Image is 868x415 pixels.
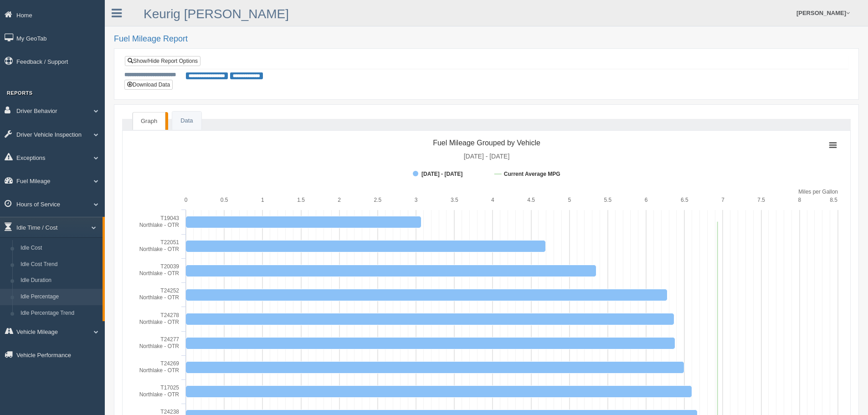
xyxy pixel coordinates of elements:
text: 7 [721,197,724,203]
tspan: T19043 [160,215,179,221]
text: 6 [645,197,648,203]
a: Idle Percentage [16,289,103,305]
tspan: Northlake - OTR [139,367,180,374]
a: Data [172,112,201,130]
text: 7.5 [757,197,765,203]
text: 5 [568,197,571,203]
tspan: [DATE] - [DATE] [464,153,510,160]
tspan: Northlake - OTR [139,270,180,277]
tspan: Northlake - OTR [139,246,180,252]
tspan: T22051 [160,239,179,246]
tspan: T24269 [160,360,179,367]
tspan: Northlake - OTR [139,222,180,228]
a: Idle Percentage Trend [16,305,103,322]
tspan: Northlake - OTR [139,319,180,325]
tspan: T24238 [160,409,179,415]
text: 6.5 [681,197,688,203]
a: Idle Duration [16,272,103,289]
text: 5.5 [604,197,612,203]
a: Graph [133,112,165,130]
tspan: [DATE] - [DATE] [421,171,462,177]
tspan: Miles per Gallon [798,189,838,195]
a: Keurig [PERSON_NAME] [144,7,289,21]
tspan: T24252 [160,287,179,294]
tspan: T17025 [160,384,179,391]
text: 3.5 [451,197,458,203]
text: 0 [185,197,188,203]
a: Idle Cost Trend [16,256,103,273]
text: 3 [415,197,418,203]
tspan: Northlake - OTR [139,294,180,301]
tspan: T24277 [160,336,179,343]
h2: Fuel Mileage Report [114,35,859,44]
tspan: T24278 [160,312,179,318]
text: 1 [261,197,264,203]
button: Download Data [124,80,173,90]
tspan: Fuel Mileage Grouped by Vehicle [433,139,540,147]
text: 4 [491,197,494,203]
tspan: Northlake - OTR [139,391,180,398]
text: 8 [798,197,801,203]
text: 4.5 [527,197,535,203]
tspan: Current Average MPG [504,171,560,177]
text: 8.5 [830,197,837,203]
a: Show/Hide Report Options [125,56,200,66]
a: Idle Cost [16,240,103,256]
tspan: Northlake - OTR [139,343,180,349]
text: 2.5 [374,197,382,203]
text: 1.5 [297,197,305,203]
tspan: T20039 [160,263,179,270]
text: 2 [338,197,341,203]
text: 0.5 [221,197,228,203]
